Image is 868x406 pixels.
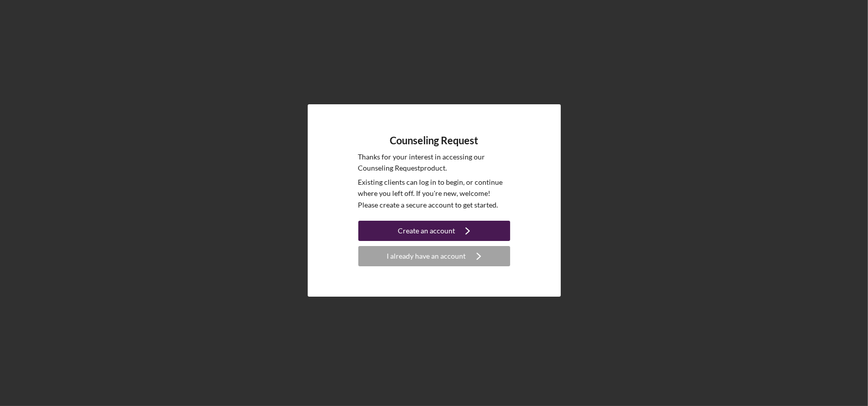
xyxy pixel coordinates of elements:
[358,151,510,174] p: Thanks for your interest in accessing our Counseling Request product.
[358,221,510,241] button: Create an account
[358,177,510,211] p: Existing clients can log in to begin, or continue where you left off. If you're new, welcome! Ple...
[358,246,510,266] button: I already have an account
[387,246,466,266] div: I already have an account
[390,135,478,146] h4: Counseling Request
[358,221,510,243] a: Create an account
[398,221,455,241] div: Create an account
